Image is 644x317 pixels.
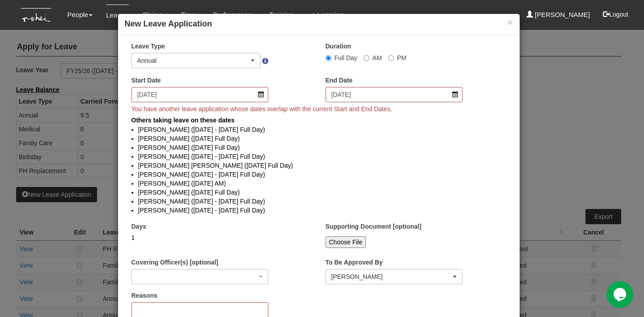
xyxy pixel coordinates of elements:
[131,105,392,113] span: You have another leave application whose dates overlap with the current Start and End Dates.
[131,87,269,102] input: d/m/yyyy
[131,222,146,231] label: Days
[138,143,500,152] li: [PERSON_NAME] ([DATE] Full Day)
[138,152,500,161] li: [PERSON_NAME] ([DATE] - [DATE] Full Day)
[326,42,352,51] label: Duration
[131,291,157,300] label: Reasons
[331,272,452,281] div: [PERSON_NAME]
[335,54,357,61] span: Full Day
[138,170,500,179] li: [PERSON_NAME] ([DATE] - [DATE] Full Day)
[137,56,250,65] div: Annual
[138,179,500,188] li: [PERSON_NAME] ([DATE] AM)
[138,188,500,197] li: [PERSON_NAME] ([DATE] Full Day)
[138,125,500,134] li: [PERSON_NAME] ([DATE] - [DATE] Full Day)
[138,206,500,215] li: [PERSON_NAME] ([DATE] - [DATE] Full Day)
[131,76,161,85] label: Start Date
[397,54,407,61] span: PM
[507,17,513,27] button: ×
[326,222,422,231] label: Supporting Document [optional]
[326,258,383,267] label: To Be Approved By
[326,87,463,102] input: d/m/yyyy
[131,233,269,242] div: 1
[131,42,165,51] label: Leave Type
[138,134,500,143] li: [PERSON_NAME] ([DATE] Full Day)
[606,281,635,308] iframe: chat widget
[131,258,218,267] label: Covering Officer(s) [optional]
[138,161,500,170] li: [PERSON_NAME] [PERSON_NAME] ([DATE] Full Day)
[138,197,500,206] li: [PERSON_NAME] ([DATE] - [DATE] Full Day)
[326,236,366,248] input: Choose File
[125,19,212,28] b: New Leave Application
[373,54,382,61] span: AM
[326,76,353,85] label: End Date
[326,269,463,284] button: Daniel Low
[131,117,235,124] b: Others taking leave on these dates
[131,53,261,68] button: Annual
